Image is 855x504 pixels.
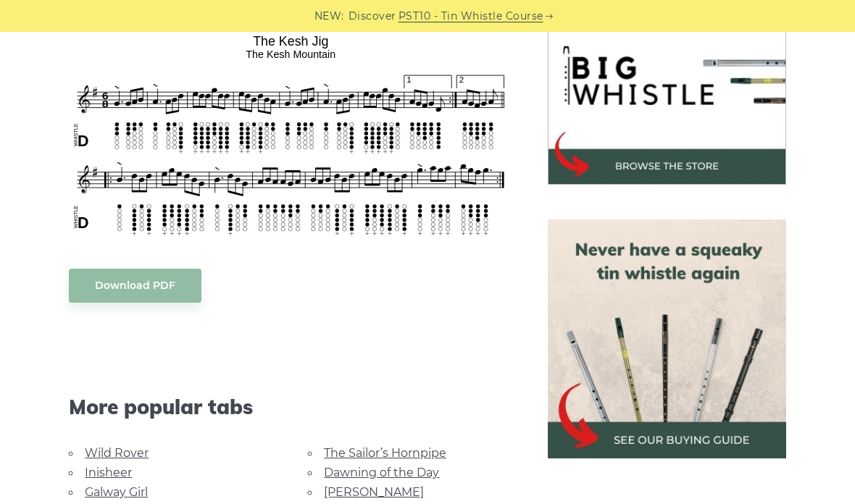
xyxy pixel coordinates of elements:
span: NEW: [314,8,344,25]
a: Wild Rover [85,446,149,460]
a: Inisheer [85,466,132,479]
a: The Sailor’s Hornpipe [324,446,446,460]
a: [PERSON_NAME] [324,485,424,499]
span: Discover [349,8,396,25]
a: Dawning of the Day [324,466,439,479]
img: tin whistle buying guide [548,219,786,458]
a: Download PDF [69,269,201,303]
span: More popular tabs [69,395,512,419]
a: Galway Girl [85,485,148,499]
img: The Kesh Jig Tin Whistle Tabs & Sheet Music [69,29,512,239]
a: PST10 - Tin Whistle Course [399,8,543,25]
